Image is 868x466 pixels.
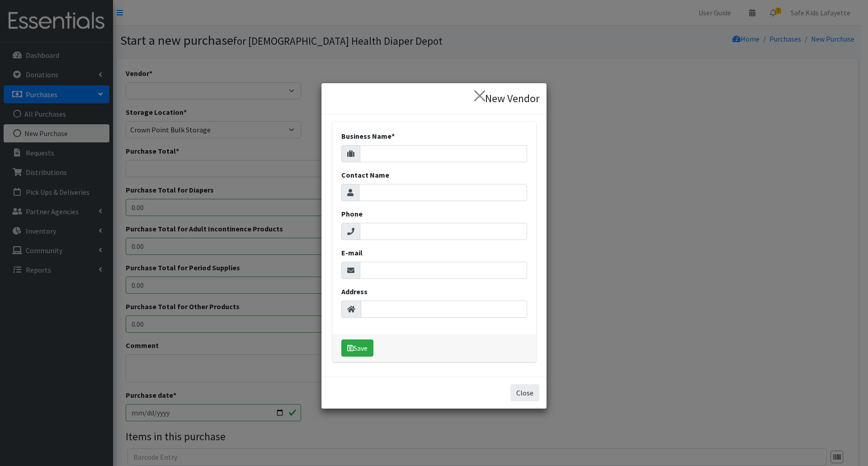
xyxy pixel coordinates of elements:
button: Save [341,339,373,357]
label: E-mail [341,247,363,258]
abbr: required [392,132,395,141]
button: Close [510,384,539,401]
h4: New Vendor [485,90,539,107]
label: Contact Name [341,169,389,180]
label: Business Name [341,131,395,141]
label: Phone [341,208,363,219]
button: × [467,83,492,108]
label: Address [341,286,368,297]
